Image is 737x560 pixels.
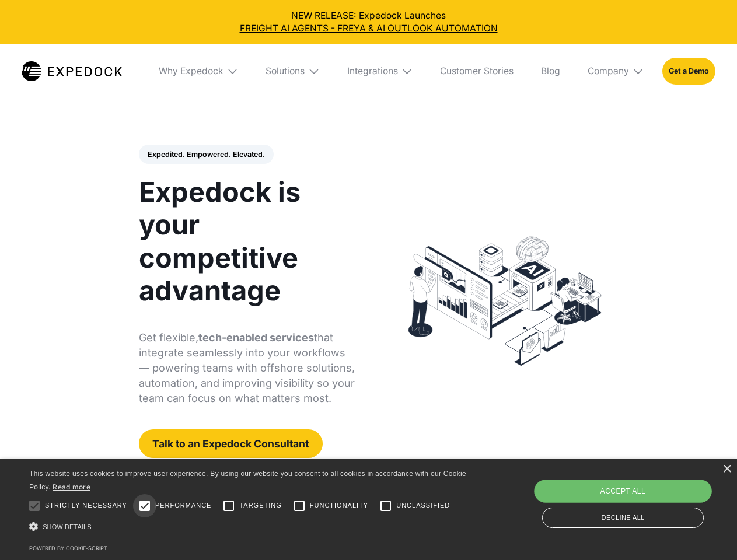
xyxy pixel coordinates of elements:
[239,501,281,510] span: Targeting
[578,44,653,99] div: Company
[139,429,323,458] a: Talk to an Expedock Consultant
[257,44,329,99] div: Solutions
[532,44,569,99] a: Blog
[139,330,355,406] p: Get flexible, that integrate seamlessly into your workflows — powering teams with offshore soluti...
[43,523,92,530] span: Show details
[662,58,715,84] a: Get a Demo
[29,470,466,491] span: This website uses cookies to improve user experience. By using our website you consent to all coo...
[155,501,212,510] span: Performance
[588,65,629,77] div: Company
[53,482,90,491] a: Read more
[534,480,711,503] div: Accept all
[266,65,305,77] div: Solutions
[149,44,247,99] div: Why Expedock
[45,501,127,510] span: Strictly necessary
[198,331,314,344] strong: tech-enabled services
[9,9,728,35] div: NEW RELEASE: Expedock Launches
[9,22,728,35] a: FREIGHT AI AGENTS - FREYA & AI OUTLOOK AUTOMATION
[159,65,223,77] div: Why Expedock
[139,176,355,307] h1: Expedock is your competitive advantage
[338,44,422,99] div: Integrations
[29,519,470,535] div: Show details
[310,501,368,510] span: Functionality
[543,434,737,560] iframe: Chat Widget
[347,65,398,77] div: Integrations
[29,545,107,551] a: Powered by cookie-script
[431,44,522,99] a: Customer Stories
[396,501,450,510] span: Unclassified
